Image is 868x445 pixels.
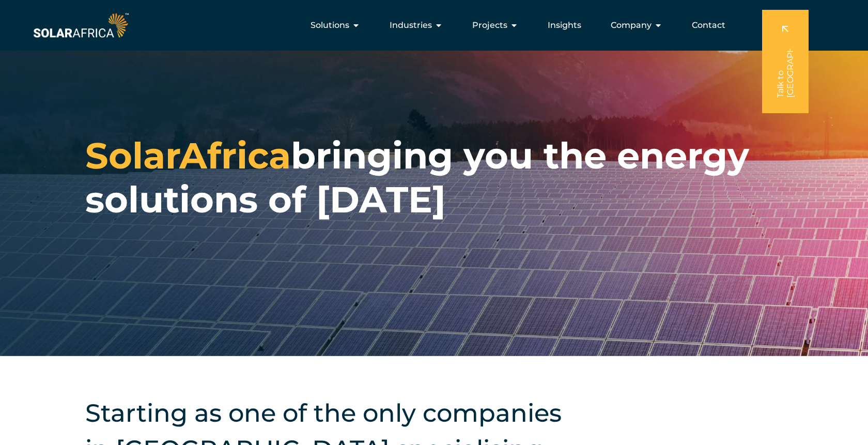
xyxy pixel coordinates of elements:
span: Industries [390,19,432,32]
a: Insights [548,19,581,32]
span: SolarAfrica [85,133,291,178]
a: Contact [692,19,725,32]
span: Solutions [311,19,349,32]
nav: Menu [131,15,734,36]
span: Projects [472,19,507,32]
div: Menu Toggle [131,15,734,36]
span: Company [611,19,652,32]
h1: bringing you the energy solutions of [DATE] [85,134,783,222]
